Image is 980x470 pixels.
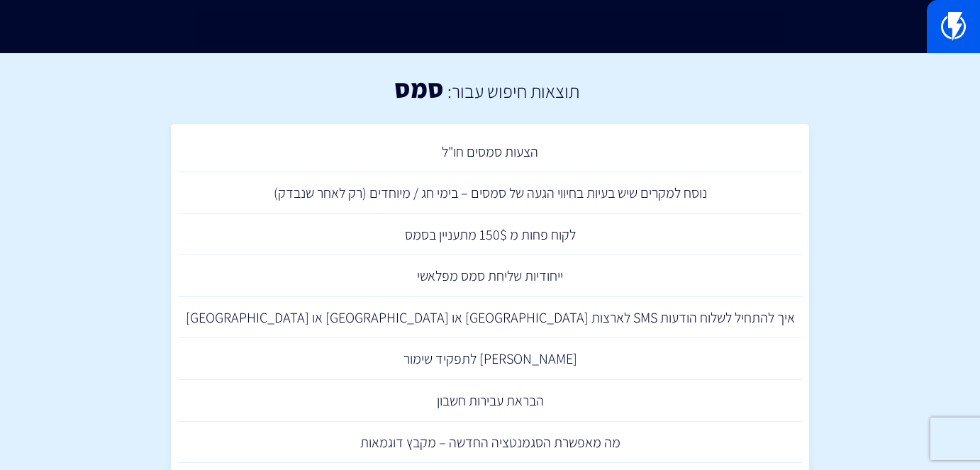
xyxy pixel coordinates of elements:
[178,172,802,214] a: נוסח למקרים שיש בעיות בחיווי הגעה של סמסים – בימי חג / מיוחדים (רק לאחר שנבדק)
[178,214,802,256] a: לקוח פחות מ 150$ מתעניין בסמס
[394,74,444,103] h1: סמס
[178,338,802,380] a: [PERSON_NAME] לתפקיד שימור
[196,11,784,43] input: חיפוש מהיר...
[178,297,802,339] a: איך להתחיל לשלוח הודעות SMS לארצות [GEOGRAPHIC_DATA] או [GEOGRAPHIC_DATA] או [GEOGRAPHIC_DATA]
[444,81,579,101] h2: תוצאות חיפוש עבור:
[178,255,802,297] a: ייחודיות שליחת סמס מפלאשי
[178,380,802,422] a: הבראת עבירות חשבון
[178,422,802,464] a: מה מאפשרת הסגמנטציה החדשה – מקבץ דוגמאות
[178,131,802,173] a: הצעות סמסים חו"ל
